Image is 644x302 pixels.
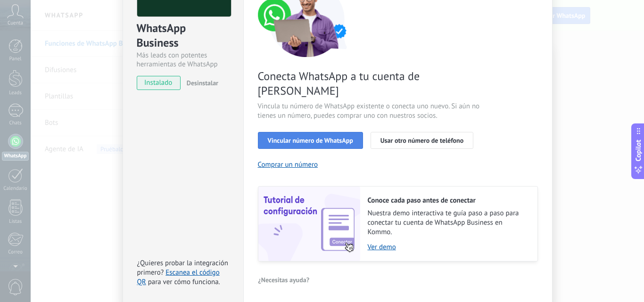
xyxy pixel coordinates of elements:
button: ¿Necesitas ayuda? [258,273,310,287]
button: Vincular número de WhatsApp [258,132,363,149]
button: Desinstalar [183,76,218,90]
h2: Conoce cada paso antes de conectar [368,196,528,205]
span: Nuestra demo interactiva te guía paso a paso para conectar tu cuenta de WhatsApp Business en Kommo. [368,209,528,237]
div: WhatsApp Business [137,21,230,51]
span: Copilot [634,139,643,161]
span: Usar otro número de teléfono [380,137,463,144]
span: ¿Quieres probar la integración primero? [137,259,229,277]
a: Escanea el código QR [137,268,220,286]
span: ¿Necesitas ayuda? [258,277,310,283]
span: para ver cómo funciona. [148,278,220,286]
button: Comprar un número [258,160,318,169]
span: Vincular número de WhatsApp [268,137,353,144]
span: Vincula tu número de WhatsApp existente o conecta uno nuevo. Si aún no tienes un número, puedes c... [258,102,482,121]
a: Ver demo [368,243,528,252]
span: instalado [137,76,180,90]
div: Más leads con potentes herramientas de WhatsApp [137,51,230,69]
span: Desinstalar [187,79,218,87]
button: Usar otro número de teléfono [371,132,473,149]
span: Conecta WhatsApp a tu cuenta de [PERSON_NAME] [258,69,482,98]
